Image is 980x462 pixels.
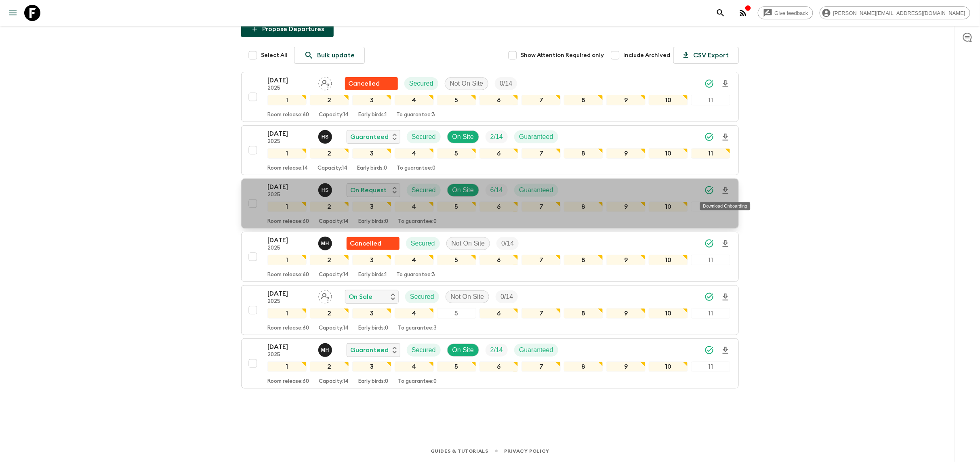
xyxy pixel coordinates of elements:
[267,325,309,332] p: Room release: 60
[310,95,349,105] div: 2
[267,289,312,298] p: [DATE]
[623,51,670,59] span: Include Archived
[410,292,434,302] p: Secured
[345,77,398,90] div: Flash Pack cancellation
[318,183,334,197] button: HS
[490,345,503,355] p: 2 / 14
[522,148,561,159] div: 7
[479,202,519,212] div: 6
[705,239,714,248] svg: Synced Successfully
[318,165,347,172] p: Capacity: 14
[267,272,309,278] p: Room release: 60
[317,50,355,60] p: Bulk update
[395,255,434,265] div: 4
[318,343,334,357] button: MH
[267,255,307,265] div: 1
[721,346,730,355] svg: Download Onboarding
[348,79,380,88] p: Cancelled
[770,10,813,16] span: Give feedback
[397,165,435,172] p: To guarantee: 0
[519,345,553,355] p: Guaranteed
[606,202,646,212] div: 9
[649,361,688,372] div: 10
[564,95,603,105] div: 8
[5,5,21,21] button: menu
[447,344,479,357] div: On Site
[350,345,389,355] p: Guaranteed
[267,165,308,172] p: Room release: 14
[691,148,730,159] div: 11
[321,240,329,247] p: M H
[447,184,479,197] div: On Site
[321,347,329,353] p: M H
[452,132,474,142] p: On Site
[721,132,730,142] svg: Download Onboarding
[649,255,688,265] div: 10
[673,47,739,64] button: CSV Export
[479,308,519,319] div: 6
[241,125,739,175] button: [DATE]2025Hong SarouGuaranteedSecuredOn SiteTrip FillGuaranteed1234567891011Room release:14Capaci...
[267,76,312,85] p: [DATE]
[294,47,365,64] a: Bulk update
[267,352,312,358] p: 2025
[241,21,334,37] button: Propose Departures
[267,139,312,145] p: 2025
[318,186,334,192] span: Hong Sarou
[267,378,309,385] p: Room release: 60
[318,237,334,250] button: MH
[319,112,349,118] p: Capacity: 14
[691,202,730,212] div: 11
[409,79,433,88] p: Secured
[452,185,474,195] p: On Site
[267,202,307,212] div: 1
[649,202,688,212] div: 10
[606,255,646,265] div: 9
[522,202,561,212] div: 7
[357,165,387,172] p: Early birds: 0
[452,239,485,248] p: Not On Site
[522,308,561,319] div: 7
[495,77,517,90] div: Trip Fill
[486,344,508,357] div: Trip Fill
[318,79,332,86] span: Assign pack leader
[349,292,372,302] p: On Sale
[319,218,349,225] p: Capacity: 14
[496,290,518,303] div: Trip Fill
[267,342,312,352] p: [DATE]
[721,79,730,89] svg: Download Onboarding
[691,308,730,319] div: 11
[406,237,440,250] div: Secured
[564,255,603,265] div: 8
[319,325,349,332] p: Capacity: 14
[564,308,603,319] div: 8
[261,51,288,59] span: Select All
[700,202,751,210] div: Download Onboarding
[564,148,603,159] div: 8
[447,130,479,143] div: On Site
[451,292,484,302] p: Not On Site
[267,298,312,305] p: 2025
[395,202,434,212] div: 4
[318,292,332,299] span: Assign pack leader
[396,112,435,118] p: To guarantee: 3
[437,361,476,372] div: 5
[358,218,388,225] p: Early birds: 0
[606,361,646,372] div: 9
[446,237,490,250] div: Not On Site
[479,95,519,105] div: 6
[521,51,604,59] span: Show Attention Required only
[350,132,389,142] p: Guaranteed
[479,361,519,372] div: 6
[241,178,739,229] button: [DATE]2025Hong SarouOn RequestSecuredOn SiteTrip FillGuaranteed1234567891011Room release:60Capaci...
[347,237,400,250] div: Flash Pack cancellation
[501,239,514,248] p: 0 / 14
[267,182,312,192] p: [DATE]
[267,245,312,252] p: 2025
[405,290,439,303] div: Secured
[267,235,312,245] p: [DATE]
[352,202,391,212] div: 3
[310,308,349,319] div: 2
[404,77,438,90] div: Secured
[691,361,730,372] div: 11
[318,239,334,246] span: Mr. Heng Pringratana (Prefer name : James)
